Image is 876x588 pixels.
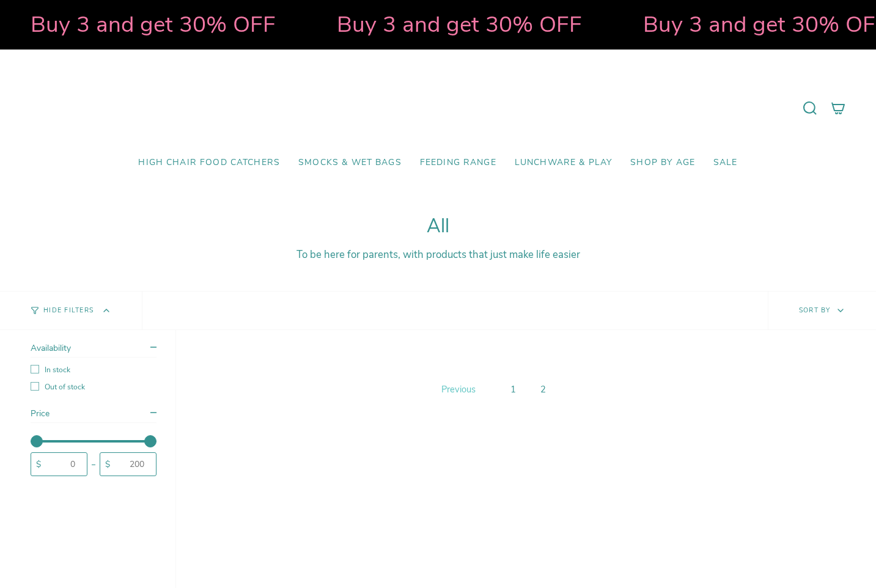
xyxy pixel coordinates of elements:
span: High Chair Food Catchers [138,158,280,168]
label: In stock [31,365,156,375]
button: Sort by [768,292,876,329]
span: Price [31,408,50,419]
span: Availability [31,342,71,354]
a: Lunchware & Play [506,149,621,177]
span: Previous [441,383,476,395]
span: Lunchware & Play [515,158,612,168]
span: $ [105,458,110,470]
a: Previous [438,380,479,399]
span: SALE [713,158,738,168]
span: Hide Filters [43,307,94,314]
a: SALE [704,149,747,177]
span: Shop by Age [630,158,695,168]
span: Sort by [799,306,831,315]
label: Out of stock [31,382,156,392]
span: To be here for parents, with products that just make life easier [296,248,580,262]
a: High Chair Food Catchers [129,149,289,177]
a: Smocks & Wet Bags [289,149,411,177]
a: 1 [506,381,521,398]
a: Mumma’s Little Helpers [333,68,543,149]
span: $ [36,458,41,470]
summary: Availability [31,342,156,358]
div: - [87,461,100,468]
a: 2 [536,381,551,398]
strong: Buy 3 and get 30% OFF [337,9,582,40]
input: 200 [113,458,156,471]
strong: Buy 3 and get 30% OFF [31,9,276,40]
span: Feeding Range [420,158,496,168]
a: Shop by Age [621,149,704,177]
summary: Price [31,408,156,423]
input: 0 [44,458,87,471]
h1: All [31,215,845,238]
span: Smocks & Wet Bags [298,158,402,168]
a: Feeding Range [411,149,506,177]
